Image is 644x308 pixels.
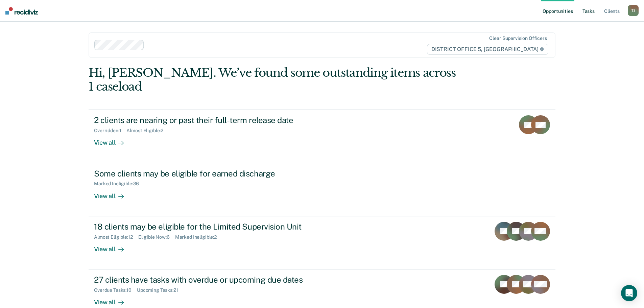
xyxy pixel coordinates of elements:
div: Eligible Now : 6 [138,234,175,240]
div: View all [94,240,132,253]
div: Marked Ineligible : 2 [175,234,222,240]
div: View all [94,134,132,147]
div: T J [628,5,639,16]
div: View all [94,187,132,200]
div: 2 clients are nearing or past their full-term release date [94,115,331,125]
div: View all [94,293,132,306]
div: Clear supervision officers [489,35,547,41]
div: 18 clients may be eligible for the Limited Supervision Unit [94,222,331,232]
a: 18 clients may be eligible for the Limited Supervision UnitAlmost Eligible:12Eligible Now:6Marked... [89,216,555,269]
div: Overdue Tasks : 10 [94,287,137,293]
div: Hi, [PERSON_NAME]. We’ve found some outstanding items across 1 caseload [89,66,462,94]
div: Upcoming Tasks : 21 [137,287,184,293]
div: Open Intercom Messenger [621,285,637,301]
button: TJ [628,5,639,16]
img: Recidiviz [5,7,38,15]
a: Some clients may be eligible for earned dischargeMarked Ineligible:36View all [89,163,555,216]
a: 2 clients are nearing or past their full-term release dateOverridden:1Almost Eligible:2View all [89,110,555,163]
div: Almost Eligible : 12 [94,234,138,240]
span: DISTRICT OFFICE 5, [GEOGRAPHIC_DATA] [427,44,548,55]
div: Overridden : 1 [94,128,126,134]
div: Marked Ineligible : 36 [94,181,144,187]
div: Almost Eligible : 2 [126,128,169,134]
div: Some clients may be eligible for earned discharge [94,169,331,179]
div: 27 clients have tasks with overdue or upcoming due dates [94,275,331,285]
